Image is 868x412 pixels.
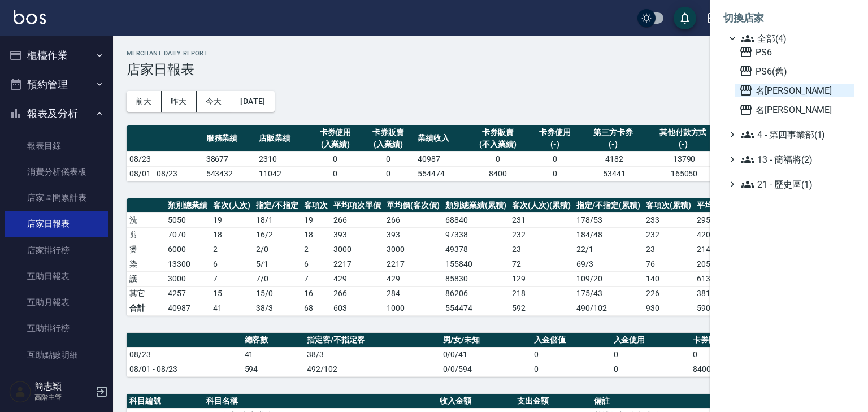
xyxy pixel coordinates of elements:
li: 切換店家 [723,5,854,32]
span: 13 - 簡福將(2) [741,153,850,166]
span: PS6 [739,45,850,59]
span: 名[PERSON_NAME] [739,84,850,97]
span: 全部(4) [741,32,850,45]
span: PS6(舊) [739,64,850,78]
span: 名[PERSON_NAME] [739,103,850,116]
span: 4 - 第四事業部(1) [741,128,850,141]
span: 21 - 歷史區(1) [741,177,850,191]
